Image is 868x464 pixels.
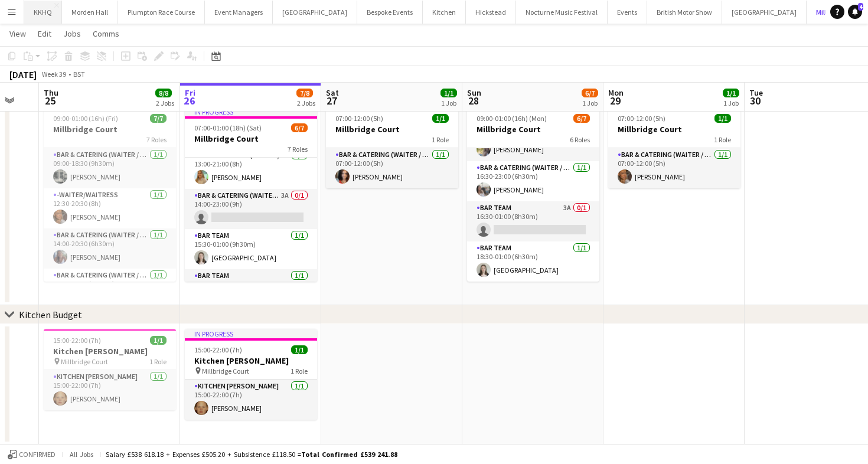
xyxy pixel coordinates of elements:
[73,70,85,79] div: BST
[608,87,624,98] span: Mon
[62,1,118,24] button: Morden Hall
[185,329,317,338] div: In progress
[106,450,397,459] div: Salary £538 618.18 + Expenses £505.20 + Subsistence £118.50 =
[714,114,731,123] span: 1/1
[185,269,317,309] app-card-role: Bar Team1/116:00-01:00 (9h)
[423,1,466,24] button: Kitchen
[608,107,740,188] app-job-card: 07:00-12:00 (5h)1/1Millbridge Court1 RoleBar & Catering (Waiter / waitress)1/107:00-12:00 (5h)[PE...
[441,99,456,107] div: 1 Job
[185,189,317,229] app-card-role: Bar & Catering (Waiter / waitress)3A0/114:00-23:00 (9h)
[608,148,740,188] app-card-role: Bar & Catering (Waiter / waitress)1/107:00-12:00 (5h)[PERSON_NAME]
[582,89,598,97] span: 6/7
[326,87,339,98] span: Sat
[44,87,58,98] span: Thu
[33,26,56,41] a: Edit
[273,1,357,24] button: [GEOGRAPHIC_DATA]
[357,1,423,24] button: Bespoke Events
[748,94,763,107] span: 30
[44,228,176,269] app-card-role: Bar & Catering (Waiter / waitress)1/114:00-20:30 (6h30m)[PERSON_NAME]
[185,107,317,116] div: In progress
[570,135,590,144] span: 6 Roles
[467,124,599,135] h3: Millbridge Court
[24,1,62,24] button: KKHQ
[9,68,37,80] div: [DATE]
[185,355,317,366] h3: Kitchen [PERSON_NAME]
[432,114,449,123] span: 1/1
[185,87,195,98] span: Fri
[58,26,86,41] a: Jobs
[301,450,397,459] span: Total Confirmed £539 241.88
[467,87,481,98] span: Sun
[858,3,863,11] span: 4
[714,135,731,144] span: 1 Role
[185,380,317,420] app-card-role: Kitchen [PERSON_NAME]1/115:00-22:00 (7h)[PERSON_NAME]
[155,89,172,97] span: 8/8
[723,99,739,107] div: 1 Job
[61,357,108,366] span: Millbridge Court
[150,336,167,345] span: 1/1
[467,201,599,241] app-card-role: Bar Team3A0/116:30-01:00 (8h30m)
[432,135,449,144] span: 1 Role
[44,346,176,357] h3: Kitchen [PERSON_NAME]
[573,114,590,123] span: 6/7
[618,114,665,123] span: 07:00-12:00 (5h)
[150,114,167,123] span: 7/7
[194,345,242,354] span: 15:00-22:00 (7h)
[205,1,273,24] button: Event Managers
[44,188,176,228] app-card-role: -Waiter/Waitress1/112:30-20:30 (8h)[PERSON_NAME]
[297,99,315,107] div: 2 Jobs
[38,28,51,39] span: Edit
[9,28,26,39] span: View
[185,229,317,269] app-card-role: Bar Team1/115:30-01:00 (9h30m)[GEOGRAPHIC_DATA]
[516,1,608,24] button: Nocturne Music Festival
[326,107,458,188] app-job-card: 07:00-12:00 (5h)1/1Millbridge Court1 RoleBar & Catering (Waiter / waitress)1/107:00-12:00 (5h)[PE...
[156,99,174,107] div: 2 Jobs
[291,345,308,354] span: 1/1
[608,1,647,24] button: Events
[296,89,313,97] span: 7/8
[183,94,195,107] span: 26
[185,329,317,420] app-job-card: In progress15:00-22:00 (7h)1/1Kitchen [PERSON_NAME] Millbridge Court1 RoleKitchen [PERSON_NAME]1/...
[465,94,481,107] span: 28
[146,135,167,144] span: 7 Roles
[722,1,807,24] button: [GEOGRAPHIC_DATA]
[440,89,457,97] span: 1/1
[647,1,722,24] button: British Motor Show
[291,123,308,132] span: 6/7
[19,309,82,321] div: Kitchen Budget
[291,367,308,375] span: 1 Role
[467,107,599,282] app-job-card: 09:00-01:00 (16h) (Mon)6/7Millbridge Court6 RolesBar & Catering (Waiter / waitress)2/214:00-20:00...
[88,26,124,41] a: Comms
[608,124,740,135] h3: Millbridge Court
[44,148,176,188] app-card-role: Bar & Catering (Waiter / waitress)1/109:00-18:30 (9h30m)[PERSON_NAME]
[67,450,96,459] span: All jobs
[44,124,176,135] h3: Millbridge Court
[44,107,176,282] div: 09:00-01:00 (16h) (Fri)7/7Millbridge Court7 RolesBar & Catering (Waiter / waitress)1/109:00-18:30...
[39,70,68,79] span: Week 39
[149,357,167,366] span: 1 Role
[288,145,308,153] span: 7 Roles
[185,107,317,282] app-job-card: In progress07:00-01:00 (18h) (Sat)6/7Millbridge Court7 RolesBar & Catering (Waiter / waitress)1/1...
[582,99,598,107] div: 1 Job
[467,161,599,201] app-card-role: Bar & Catering (Waiter / waitress)1/116:30-23:00 (6h30m)[PERSON_NAME]
[185,133,317,144] h3: Millbridge Court
[202,367,249,375] span: Millbridge Court
[93,28,119,39] span: Comms
[19,450,56,459] span: Confirmed
[324,94,339,107] span: 27
[606,94,624,107] span: 29
[335,114,383,123] span: 07:00-12:00 (5h)
[44,370,176,410] app-card-role: Kitchen [PERSON_NAME]1/115:00-22:00 (7h)[PERSON_NAME]
[326,124,458,135] h3: Millbridge Court
[44,329,176,410] app-job-card: 15:00-22:00 (7h)1/1Kitchen [PERSON_NAME] Millbridge Court1 RoleKitchen [PERSON_NAME]1/115:00-22:0...
[42,94,58,107] span: 25
[848,5,862,19] a: 4
[477,114,547,123] span: 09:00-01:00 (16h) (Mon)
[53,114,118,123] span: 09:00-01:00 (16h) (Fri)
